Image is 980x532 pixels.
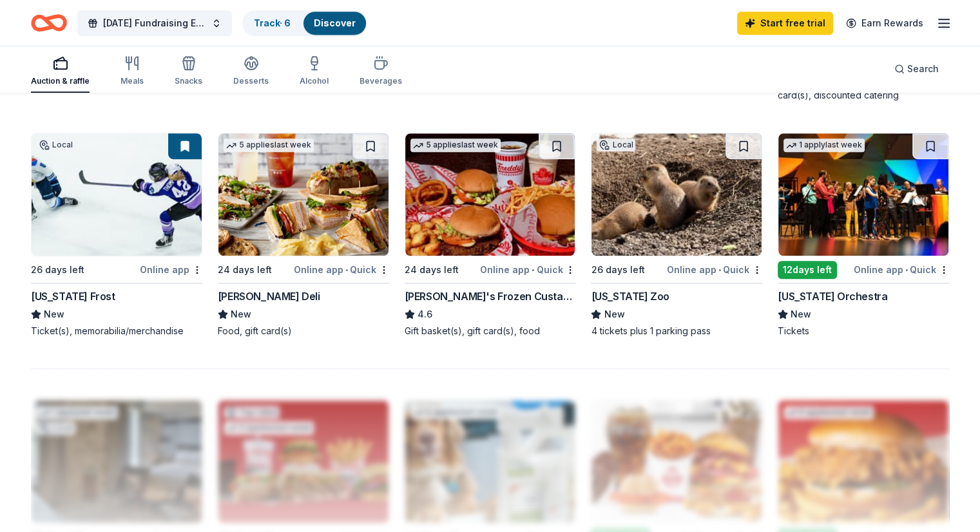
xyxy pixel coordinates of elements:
div: Alcohol [300,76,329,86]
div: [PERSON_NAME] Deli [218,289,320,304]
button: Alcohol [300,50,329,93]
div: Local [37,138,75,151]
div: [PERSON_NAME]'s Frozen Custard & Steakburgers [405,289,576,304]
div: 26 days left [591,262,644,278]
div: [US_STATE] Orchestra [778,289,887,304]
div: Auction & raffle [31,76,90,86]
img: Image for Minnesota Orchestra [778,133,948,256]
a: Image for Minnesota ZooLocal26 days leftOnline app•Quick[US_STATE] ZooNew4 tickets plus 1 parking... [591,133,762,337]
div: 12 days left [778,261,837,279]
a: Image for Minnesota FrostLocal26 days leftOnline app[US_STATE] FrostNewTicket(s), memorabilia/mer... [31,133,202,337]
div: Online app Quick [294,261,389,278]
span: New [791,307,811,322]
button: Snacks [175,50,202,93]
img: Image for McAlister's Deli [218,133,389,256]
span: New [604,307,624,322]
img: Image for Minnesota Zoo [591,133,762,256]
div: Online app Quick [854,261,949,278]
div: Online app Quick [667,261,762,278]
a: Image for Minnesota Orchestra1 applylast week12days leftOnline app•Quick[US_STATE] OrchestraNewTi... [778,133,949,337]
div: [US_STATE] Zoo [591,289,669,304]
div: 24 days left [405,262,459,278]
img: Image for Freddy's Frozen Custard & Steakburgers [405,133,575,256]
button: [DATE] Fundraising Event [77,10,232,36]
div: 24 days left [218,262,272,278]
button: Beverages [360,50,402,93]
span: New [231,307,251,322]
div: [US_STATE] Frost [31,289,115,304]
div: Snacks [175,76,202,86]
span: • [345,265,348,275]
button: Track· 6Discover [242,10,367,36]
a: Earn Rewards [838,12,931,35]
span: [DATE] Fundraising Event [103,15,206,31]
a: Discover [314,17,356,28]
span: • [718,265,721,275]
div: Ticket(s), memorabilia/merchandise [31,325,202,337]
span: 4.6 [418,307,432,322]
span: New [44,307,64,322]
div: 5 applies last week [410,138,501,152]
button: Search [884,56,949,82]
div: Food, gift card(s) [218,325,389,337]
a: Home [31,8,67,38]
div: Beverages [360,76,402,86]
div: Online app [140,261,202,278]
button: Auction & raffle [31,50,90,93]
a: Image for McAlister's Deli5 applieslast week24 days leftOnline app•Quick[PERSON_NAME] DeliNewFood... [218,133,389,337]
a: Start free trial [737,12,833,35]
span: • [532,265,534,275]
span: Search [907,61,939,77]
button: Meals [120,50,144,93]
div: Local [597,138,635,151]
div: Meals [120,76,144,86]
div: Tickets [778,325,949,337]
div: 1 apply last week [783,138,865,152]
div: 26 days left [31,262,84,278]
span: • [905,265,908,275]
a: Track· 6 [254,17,291,28]
img: Image for Minnesota Frost [32,133,202,256]
div: 5 applies last week [224,138,314,152]
button: Desserts [233,50,269,93]
div: Gift basket(s), gift card(s), food [405,325,576,337]
div: Online app Quick [480,261,575,278]
div: Desserts [233,76,269,86]
a: Image for Freddy's Frozen Custard & Steakburgers5 applieslast week24 days leftOnline app•Quick[PE... [405,133,576,337]
div: 4 tickets plus 1 parking pass [591,325,762,337]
